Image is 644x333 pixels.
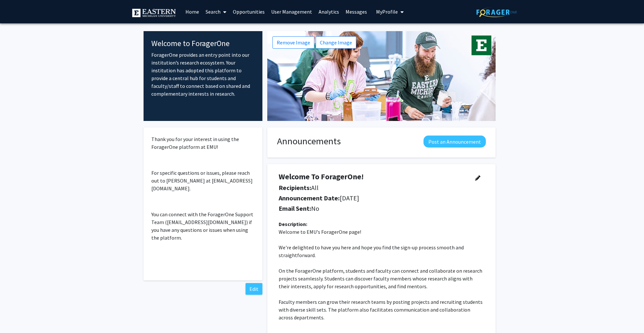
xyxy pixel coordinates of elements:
[279,194,340,202] b: Announcement Date:
[268,0,315,23] a: User Management
[423,136,486,148] button: Post an Announcement
[182,0,202,23] a: Home
[279,299,484,321] span: Faculty members can grow their research teams by posting projects and recruiting students with di...
[246,283,262,295] button: Edit
[279,194,466,202] h5: [DATE]
[151,135,255,151] p: Thank you for your interest in using the ForagerOne platform at EMU!
[279,184,311,192] b: Recipients:
[342,0,370,23] a: Messages
[279,204,311,212] b: Email Sent:
[267,31,496,121] img: Cover Image
[132,9,176,17] img: Eastern Michigan University Logo
[279,205,466,212] h5: No
[151,211,253,241] span: You can connect with the ForagerOne Support Team ([EMAIL_ADDRESS][DOMAIN_NAME]) if you have any q...
[230,0,268,23] a: Opportunities
[272,36,314,49] button: Remove Image
[279,268,483,290] span: On the ForagerOne platform, students and faculty can connect and collaborate on research projects...
[279,184,466,192] h5: All
[151,39,255,48] h4: Welcome to ForagerOne
[315,0,342,23] a: Analytics
[376,8,398,15] span: My Profile
[277,136,341,147] h1: Announcements
[279,228,484,236] p: Welcome to EMU's ForagerOne page!
[316,36,356,49] button: Change Image
[279,220,484,228] div: Description:
[151,51,255,98] p: ForagerOne provides an entry point into our institution’s research ecosystem. Your institution ha...
[476,7,517,17] img: ForagerOne Logo
[151,169,255,192] p: For specific questions or issues, please reach out to [PERSON_NAME] at [EMAIL_ADDRESS][DOMAIN_NAME].
[202,0,230,23] a: Search
[5,304,28,328] iframe: Chat
[279,244,465,258] span: We're delighted to have you here and hope you find the sign-up process smooth and straightforward.
[279,172,466,182] h4: Welcome To ForagerOne!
